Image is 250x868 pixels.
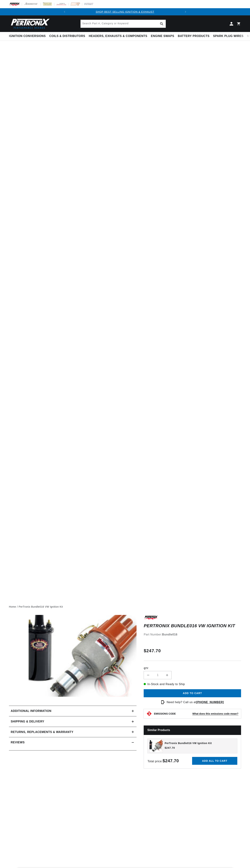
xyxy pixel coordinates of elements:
summary: Spark Plug Wires [211,32,245,40]
span: Engine Swaps [151,34,174,38]
h2: Similar Products [144,725,241,735]
nav: breadcrumbs [9,605,241,609]
span: Coils & Distributors [49,34,85,38]
summary: Engine Swaps [149,32,176,40]
strong: Bundle016 [162,633,177,636]
button: Translation missing: en.sections.announcements.previous_announcement [61,8,68,15]
span: Headers, Exhausts & Components [89,34,147,38]
p: In-Stock and Ready to Ship [144,682,241,687]
summary: Battery Products [176,32,211,40]
p: Need help? Call us at [167,700,224,705]
h2: Reviews [11,740,25,745]
span: Total price: [147,760,179,763]
strong: EMISSIONS CODE [154,712,176,715]
a: [PHONE_NUMBER] [196,701,224,704]
summary: Additional information [9,706,137,716]
a: PerTronix Bundle016 VW Ignition Kit [19,605,63,609]
div: Part Number: [144,632,241,637]
summary: Reviews [9,737,137,748]
span: $247.70 [165,746,175,750]
h1: PerTronix Bundle016 VW Ignition Kit [144,624,241,628]
img: Emissions code [146,711,152,717]
div: 1 of 2 [68,10,182,14]
button: Translation missing: en.sections.announcements.next_announcement [182,8,189,15]
button: EMISSIONS CODEWhat does this emissions code mean? [154,712,238,715]
div: Announcement [68,10,182,14]
h2: Shipping & Delivery [11,719,44,724]
button: Add to cart [144,689,241,697]
h2: Additional information [11,709,51,713]
summary: Ignition Conversions [9,32,48,40]
img: Pertronix [9,18,50,30]
span: $247.70 [144,648,161,654]
input: Search Part #, Category or Keyword [81,20,166,28]
a: SHOP BEST SELLING IGNITION & EXHAUST [96,10,154,13]
summary: Headers, Exhausts & Components [87,32,149,40]
a: Home [9,605,16,609]
summary: Coils & Distributors [48,32,87,40]
span: Battery Products [178,34,209,38]
span: Ignition Conversions [9,34,46,38]
button: Search Part #, Category or Keyword [158,20,166,28]
strong: $247.70 [163,758,179,763]
strong: What does this emissions code mean? [192,712,238,715]
summary: Returns, Replacements & Warranty [9,727,137,737]
button: Add all to cart [192,757,237,765]
span: Spark Plug Wires [213,34,243,38]
h2: Returns, Replacements & Warranty [11,730,73,734]
media-gallery: Gallery Viewer [9,615,137,699]
summary: Shipping & Delivery [9,716,137,727]
label: QTY [144,667,241,670]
